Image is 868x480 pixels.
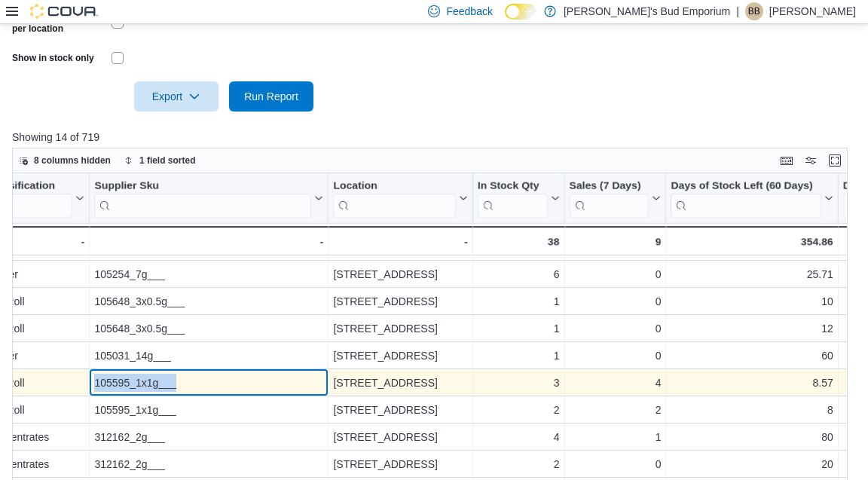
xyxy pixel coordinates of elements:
[94,374,323,392] div: 105595_1x1g___
[826,151,844,170] button: Enter fullscreen
[134,81,219,112] button: Export
[671,319,833,338] div: 12
[12,130,856,145] p: Showing 14 of 719
[333,238,467,256] div: [STREET_ADDRESS]
[570,292,662,310] div: 0
[478,292,560,310] div: 1
[564,2,730,20] p: [PERSON_NAME]'s Bud Emporium
[478,455,560,473] div: 2
[769,2,856,20] p: [PERSON_NAME]
[118,151,202,170] button: 1 field sorted
[94,179,323,217] button: Supplier Sku
[94,265,323,283] div: 105254_7g___
[94,232,323,250] div: -
[570,232,662,250] div: 9
[570,238,662,256] div: 1
[34,154,111,167] span: 8 columns hidden
[736,2,739,20] p: |
[671,374,833,392] div: 8.57
[570,455,662,473] div: 0
[478,428,560,446] div: 4
[478,347,560,365] div: 1
[333,292,467,310] div: [STREET_ADDRESS]
[505,20,506,20] span: Dark Mode
[570,319,662,338] div: 0
[333,401,467,419] div: [STREET_ADDRESS]
[671,401,833,419] div: 8
[671,292,833,310] div: 10
[333,179,455,193] div: Location
[333,428,467,446] div: [STREET_ADDRESS]
[671,265,833,283] div: 25.71
[745,2,763,20] div: Brandon Babineau
[94,179,311,217] div: Supplier Sku
[478,179,560,217] button: In Stock Qty
[94,401,323,419] div: 105595_1x1g___
[570,179,649,193] div: Sales (7 Days)
[333,265,467,283] div: [STREET_ADDRESS]
[94,238,323,256] div: 105254_7g___
[94,428,323,446] div: 312162_2g___
[333,374,467,392] div: [STREET_ADDRESS]
[13,151,117,170] button: 8 columns hidden
[478,179,548,217] div: In Stock Qty
[333,319,467,338] div: [STREET_ADDRESS]
[94,455,323,473] div: 312162_2g___
[570,265,662,283] div: 0
[671,428,833,446] div: 80
[333,179,455,217] div: Location
[333,455,467,473] div: [STREET_ADDRESS]
[570,179,662,217] button: Sales (7 Days)
[570,347,662,365] div: 0
[94,319,323,338] div: 105648_3x0.5g___
[30,4,98,19] img: Cova
[478,238,560,256] div: 5
[94,292,323,310] div: 105648_3x0.5g___
[333,179,467,217] button: Location
[671,455,833,473] div: 20
[570,401,662,419] div: 2
[671,232,833,250] div: 354.86
[748,2,760,20] span: BB
[478,232,560,250] div: 38
[778,151,796,170] button: Keyboard shortcuts
[671,238,833,256] div: 18.75
[671,179,821,193] div: Days of Stock Left (60 Days)
[12,52,94,64] label: Show in stock only
[671,347,833,365] div: 60
[94,179,311,193] div: Supplier Sku
[244,89,298,104] span: Run Report
[478,319,560,338] div: 1
[229,81,313,112] button: Run Report
[143,81,209,112] span: Export
[671,179,821,217] div: Days of Stock Left (60 Days)
[333,347,467,365] div: [STREET_ADDRESS]
[478,401,560,419] div: 2
[333,232,467,250] div: -
[505,4,536,20] input: Dark Mode
[570,374,662,392] div: 4
[570,179,649,217] div: Sales (7 Days)
[446,4,492,19] span: Feedback
[478,374,560,392] div: 3
[94,347,323,365] div: 105031_14g___
[671,179,833,217] button: Days of Stock Left (60 Days)
[478,179,548,193] div: In Stock Qty
[139,154,196,167] span: 1 field sorted
[802,151,820,170] button: Display options
[478,265,560,283] div: 6
[570,428,662,446] div: 1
